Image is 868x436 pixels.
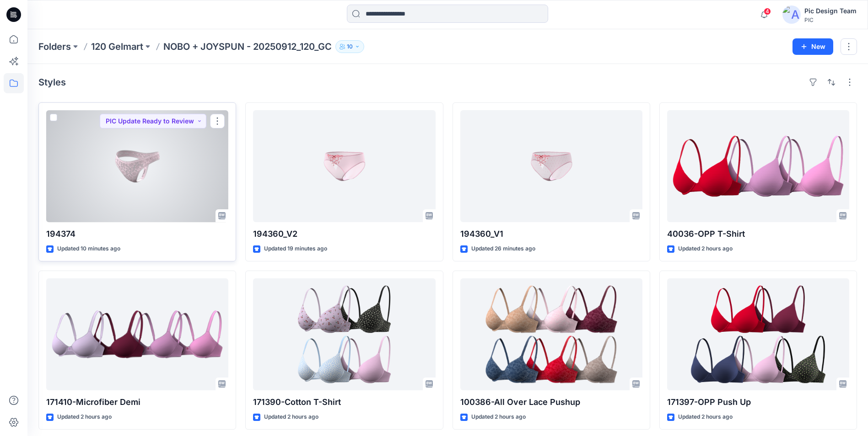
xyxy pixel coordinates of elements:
[667,278,849,390] a: 171397-OPP Push Up
[667,396,849,409] p: 171397-OPP Push Up
[471,412,526,422] p: Updated 2 hours ago
[38,77,66,88] h4: Styles
[460,110,642,222] a: 194360_V1
[460,228,642,240] p: 194360_V1
[46,396,228,409] p: 171410-Microfiber Demi
[804,16,857,23] div: PIC
[460,396,642,409] p: 100386-All Over Lace Pushup
[57,412,112,422] p: Updated 2 hours ago
[264,412,318,422] p: Updated 2 hours ago
[793,38,833,55] button: New
[163,40,332,53] p: NOBO + JOYSPUN - 20250912_120_GC
[782,5,801,24] img: avatar
[678,244,733,254] p: Updated 2 hours ago
[46,228,228,240] p: 194374
[46,278,228,390] a: 171410-Microfiber Demi
[91,40,143,53] a: 120 Gelmart
[460,278,642,390] a: 100386-All Over Lace Pushup
[253,228,435,240] p: 194360_V2
[764,8,771,15] span: 4
[471,244,535,254] p: Updated 26 minutes ago
[253,110,435,222] a: 194360_V2
[335,40,364,53] button: 10
[46,110,228,222] a: 194374
[264,244,327,254] p: Updated 19 minutes ago
[253,278,435,390] a: 171390-Cotton T-Shirt
[678,412,733,422] p: Updated 2 hours ago
[347,42,353,52] p: 10
[667,228,849,240] p: 40036-OPP T-Shirt
[38,40,71,53] a: Folders
[253,396,435,409] p: 171390-Cotton T-Shirt
[57,244,120,254] p: Updated 10 minutes ago
[804,5,857,16] div: Pic Design Team
[667,110,849,222] a: 40036-OPP T-Shirt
